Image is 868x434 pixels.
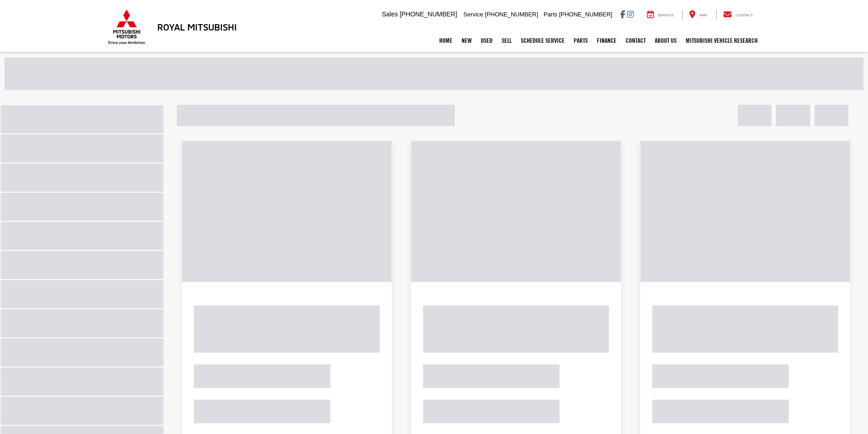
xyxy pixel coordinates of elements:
[559,11,612,18] span: [PHONE_NUMBER]
[106,9,147,45] img: Mitsubishi
[699,13,707,17] span: Map
[516,29,569,52] a: Schedule Service: Opens in a new tab
[735,13,753,17] span: Contact
[569,29,592,52] a: Parts: Opens in a new tab
[485,11,538,18] span: [PHONE_NUMBER]
[463,11,483,18] span: Service
[400,10,457,18] span: [PHONE_NUMBER]
[681,29,762,52] a: Mitsubishi Vehicle Research
[620,10,625,18] a: Facebook: Click to visit our Facebook page
[157,22,237,32] h3: Royal Mitsubishi
[658,13,674,17] span: Service
[640,10,681,19] a: Service
[682,10,714,19] a: Map
[621,29,650,52] a: Contact
[457,29,476,52] a: New
[716,10,760,19] a: Contact
[382,10,398,18] span: Sales
[435,29,457,52] a: Home
[627,10,634,18] a: Instagram: Click to visit our Instagram page
[497,29,516,52] a: Sell
[544,11,557,18] span: Parts
[592,29,621,52] a: Finance
[650,29,681,52] a: About Us
[476,29,497,52] a: Used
